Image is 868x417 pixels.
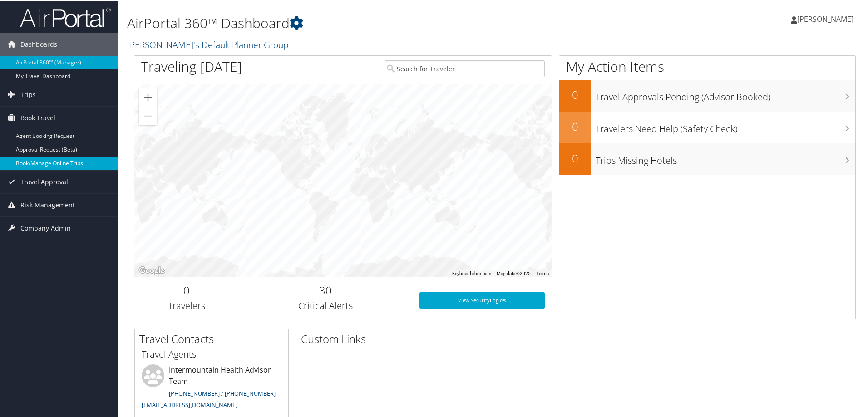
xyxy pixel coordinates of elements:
[139,330,288,346] h2: Travel Contacts
[141,56,242,75] h1: Traveling [DATE]
[791,5,863,32] a: [PERSON_NAME]
[141,282,232,297] h2: 0
[20,193,75,216] span: Risk Management
[142,347,281,360] h3: Travel Agents
[127,38,291,50] a: [PERSON_NAME]'s Default Planner Group
[559,150,591,165] h2: 0
[559,86,591,102] h2: 0
[137,264,167,276] a: Open this area in Google Maps (opens a new window)
[20,106,55,128] span: Book Travel
[301,330,450,346] h2: Custom Links
[142,400,237,408] a: [EMAIL_ADDRESS][DOMAIN_NAME]
[137,363,286,412] li: Intermountain Health Advisor Team
[559,118,591,133] h2: 0
[559,142,855,174] a: 0Trips Missing Hotels
[596,117,855,134] h3: Travelers Need Help (Safety Check)
[419,291,545,308] a: View SecurityLogic®
[596,85,855,103] h3: Travel Approvals Pending (Advisor Booked)
[20,216,71,239] span: Company Admin
[20,6,111,27] img: airportal-logo.png
[139,106,157,124] button: Zoom out
[141,299,232,311] h3: Travelers
[127,13,617,32] h1: AirPortal 360™ Dashboard
[385,59,545,76] input: Search for Traveler
[559,111,855,142] a: 0Travelers Need Help (Safety Check)
[596,149,855,166] h3: Trips Missing Hotels
[497,270,531,275] span: Map data ©2025
[452,270,491,276] button: Keyboard shortcuts
[20,32,57,55] span: Dashboards
[137,264,167,276] img: Google
[139,88,157,106] button: Zoom in
[797,13,853,23] span: [PERSON_NAME]
[20,83,36,105] span: Trips
[20,170,68,192] span: Travel Approval
[246,299,406,311] h3: Critical Alerts
[559,56,855,75] h1: My Action Items
[246,282,406,297] h2: 30
[169,388,276,397] a: [PHONE_NUMBER] / [PHONE_NUMBER]
[536,270,549,275] a: Terms (opens in new tab)
[559,79,855,111] a: 0Travel Approvals Pending (Advisor Booked)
